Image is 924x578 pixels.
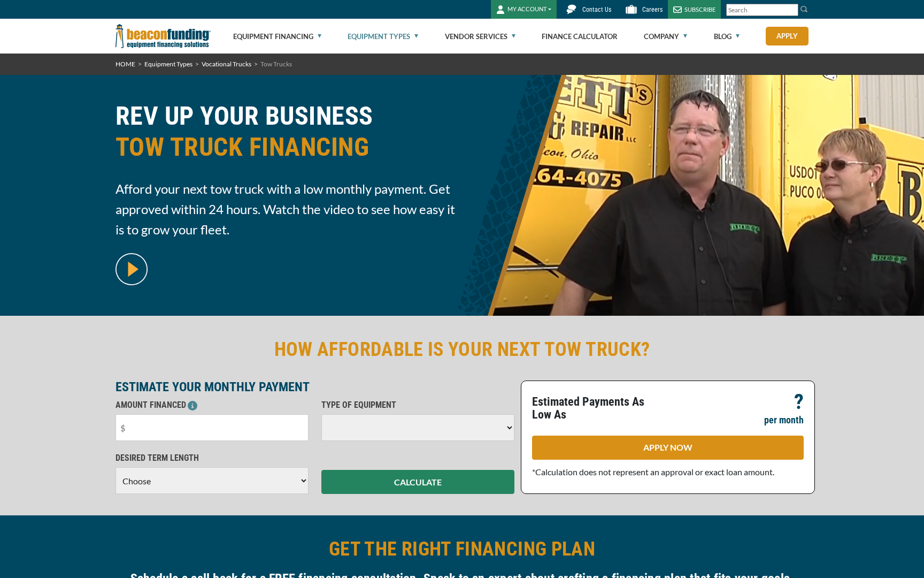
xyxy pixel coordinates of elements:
[542,19,618,54] a: Finance Calculator
[115,253,148,285] img: video modal pop-up play button
[644,19,687,54] a: Company
[115,399,309,412] p: AMOUNT FINANCED
[787,6,796,14] a: Clear search text
[115,101,456,171] h1: REV UP YOUR BUSINESS
[115,60,135,68] a: HOME
[115,132,456,163] span: TOW TRUCK FINANCING
[115,414,309,441] input: $
[144,60,192,68] a: Equipment Types
[766,27,808,45] a: Apply
[233,19,321,54] a: Equipment Financing
[642,6,663,13] span: Careers
[445,19,515,54] a: Vendor Services
[115,452,309,465] p: DESIRED TERM LENGTH
[115,337,808,362] h2: HOW AFFORDABLE IS YOUR NEXT TOW TRUCK?
[726,4,798,16] input: Search
[115,537,808,561] h2: GET THE RIGHT FINANCING PLAN
[532,396,661,421] p: Estimated Payments As Low As
[532,467,774,477] span: *Calculation does not represent an approval or exact loan amount.
[794,396,804,408] p: ?
[115,19,211,54] img: Beacon Funding Corporation logo
[202,60,251,68] a: Vocational Trucks
[714,19,740,54] a: Blog
[115,381,514,393] p: ESTIMATE YOUR MONTHLY PAYMENT
[115,179,456,240] span: Afford your next tow truck with a low monthly payment. Get approved within 24 hours. Watch the vi...
[321,470,514,494] button: CALCULATE
[321,399,514,412] p: TYPE OF EQUIPMENT
[764,414,804,427] p: per month
[532,436,804,460] a: APPLY NOW
[348,19,418,54] a: Equipment Types
[582,6,611,13] span: Contact Us
[260,60,292,68] span: Tow Trucks
[800,5,808,13] img: Search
